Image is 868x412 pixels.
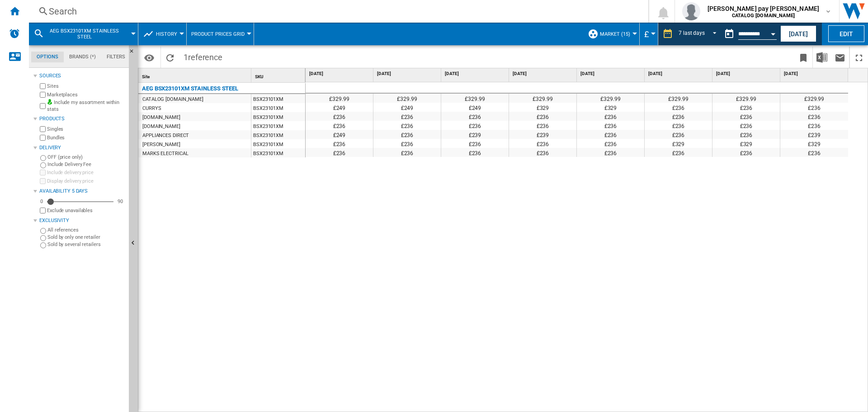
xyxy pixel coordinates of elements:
div: £236 [306,148,373,157]
div: BSX23101XM [251,103,305,112]
div: £236 [441,139,509,148]
button: Edit [828,25,864,42]
div: £236 [509,112,576,121]
input: Bundles [40,135,46,141]
div: [DATE] [307,68,373,80]
span: AEG BSX23101XM STAINLESS STEEL [48,28,121,40]
div: [DATE] [714,68,780,80]
div: £329.99 [780,94,848,103]
span: [DATE] [309,71,371,77]
div: £236 [373,139,441,148]
b: CATALOG [DOMAIN_NAME] [732,13,795,19]
div: [DOMAIN_NAME] [142,122,180,131]
div: BSX23101XM [251,148,305,157]
div: [DATE] [443,68,509,80]
div: Search [49,5,625,18]
div: APPLIANCES DIRECT [142,131,189,140]
div: £236 [577,112,644,121]
img: excel-24x24.png [816,52,827,63]
input: Display delivery price [40,208,46,213]
label: Display delivery price [47,178,125,185]
div: This report is based on a date in the past. [720,23,778,45]
button: Hide [129,45,140,62]
span: £ [644,29,649,39]
div: £236 [712,130,780,139]
div: £249 [441,103,509,112]
button: Bookmark this report [794,47,812,68]
button: md-calendar [720,25,738,43]
div: [DATE] [646,68,712,80]
img: profile.jpg [682,2,700,20]
div: £236 [306,121,373,130]
div: £236 [577,139,644,148]
div: £236 [441,112,509,121]
div: [DOMAIN_NAME] [142,113,180,122]
input: Singles [40,126,46,132]
div: BSX23101XM [251,121,305,130]
div: AEG BSX23101XM STAINLESS STEEL [33,23,133,45]
label: Bundles [47,134,125,141]
span: [DATE] [513,71,575,77]
div: Sort None [253,68,305,82]
div: £239 [509,130,576,139]
div: £236 [509,121,576,130]
span: Site [142,74,150,79]
span: 1 [179,47,227,66]
button: £ [644,23,653,45]
div: [DATE] [782,68,848,80]
button: Download in Excel [813,47,831,68]
div: [DATE] [511,68,576,80]
label: Sold by only one retailer [47,234,125,241]
button: Maximize [850,47,868,68]
div: £329.99 [373,94,441,103]
img: mysite-bg-18x18.png [47,99,52,104]
div: 90 [115,198,125,205]
input: Marketplaces [40,92,46,98]
div: BSX23101XM [251,139,305,148]
div: Availability 5 Days [39,188,125,195]
div: History [143,23,182,45]
div: £329 [645,139,712,148]
div: £239 [441,130,509,139]
md-slider: Availability [47,197,113,206]
div: 7 last days [679,30,705,36]
div: Products [39,115,125,123]
div: [PERSON_NAME] [142,140,180,149]
label: Include my assortment within stats [47,99,125,113]
label: All references [47,227,125,233]
label: Include Delivery Fee [47,161,125,168]
label: Singles [47,126,125,133]
div: CURRYS [142,104,161,113]
div: [DATE] [579,68,644,80]
div: Market (15) [588,23,635,45]
div: £236 [780,112,848,121]
div: £236 [373,148,441,157]
span: reference [188,52,222,62]
div: £236 [645,130,712,139]
button: Reload [161,47,179,68]
label: Sold by several retailers [47,241,125,248]
input: Include my assortment within stats [40,100,46,112]
input: Sold by only one retailer [40,235,46,241]
span: History [156,31,177,37]
div: £236 [780,148,848,157]
input: Display delivery price [40,178,46,184]
button: Open calendar [765,24,781,41]
div: £329 [780,139,848,148]
div: £236 [712,148,780,157]
div: £236 [577,148,644,157]
div: £236 [712,103,780,112]
label: Include delivery price [47,169,125,176]
span: [DATE] [580,71,642,77]
button: [DATE] [780,25,816,42]
div: £329 [509,103,576,112]
div: CATALOG [DOMAIN_NAME] [142,95,203,104]
span: [DATE] [377,71,439,77]
div: £236 [441,121,509,130]
div: £236 [509,148,576,157]
div: £236 [645,121,712,130]
div: £239 [780,130,848,139]
span: [DATE] [648,71,710,77]
input: OFF (price only) [40,155,46,161]
div: £236 [712,112,780,121]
